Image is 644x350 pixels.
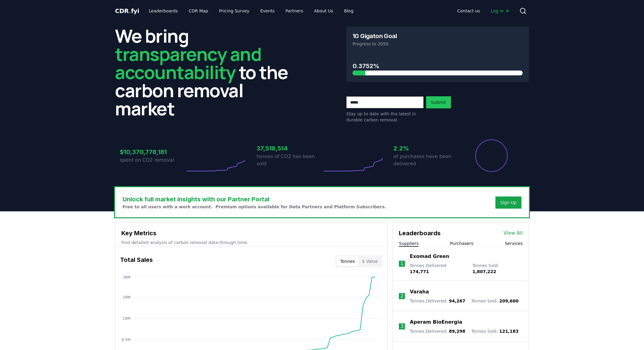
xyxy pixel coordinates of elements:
[472,262,523,275] p: Tonnes Sold :
[400,323,403,330] p: 3
[410,288,429,296] a: Varaha
[115,41,261,84] span: transparency and accountability
[359,256,382,266] button: $ Value
[353,33,397,39] h3: 10 Gigaton Goal
[184,5,213,16] a: CDR Map
[353,61,523,71] h3: 0.3752%
[486,5,514,16] a: Log in
[450,240,473,246] button: Purchasers
[346,111,424,123] p: Stay up to date with the latest in durable carbon removal.
[399,240,419,246] button: Suppliers
[120,147,185,157] h3: $10,370,778,181
[410,328,465,334] p: Tonnes Delivered :
[400,260,403,267] p: 1
[410,298,465,304] p: Tonnes Delivered :
[255,5,279,16] a: Events
[144,5,358,16] nav: Main
[504,229,523,237] a: View All
[500,200,517,206] a: Sign Up
[115,7,139,15] a: CDR.fyi
[122,338,130,342] tspan: 9.5M
[123,195,386,204] h3: Unlock full market insights with our Partner Portal
[214,5,254,16] a: Pricing Survey
[393,144,459,153] h3: 2.2%
[120,255,153,267] h3: Total Sales
[499,299,519,303] span: 209,600
[257,144,322,153] h3: 37,518,514
[123,316,130,321] tspan: 19M
[257,153,322,167] p: tonnes of CO2 has been sold
[471,298,518,304] p: Tonnes Sold :
[123,275,130,279] tspan: 38M
[410,253,449,260] a: Exomad Green
[426,96,451,108] button: Submit
[399,229,441,238] h3: Leaderboards
[410,319,462,326] a: Aperam BioEnergia
[121,229,381,238] h3: Key Metrics
[499,329,519,334] span: 121,183
[281,5,308,16] a: Partners
[495,196,521,209] button: Sign Up
[452,5,485,16] a: Contact us
[339,5,358,16] a: Blog
[393,153,459,167] p: of purchases have been delivered
[309,5,338,16] a: About Us
[115,27,298,117] h2: We bring to the carbon removal market
[505,240,523,246] button: Services
[449,329,465,334] span: 89,298
[121,239,381,246] p: Find detailed analysis of carbon removal data through time.
[449,299,465,303] span: 94,267
[337,256,358,266] button: Tonnes
[120,157,185,164] p: spent on CO2 removal
[471,328,518,334] p: Tonnes Sold :
[129,7,131,15] span: .
[123,295,130,299] tspan: 29M
[115,7,139,15] span: CDR fyi
[410,262,466,275] p: Tonnes Delivered :
[123,204,386,210] p: Free to all users with a work account. Premium options available for Data Partners and Platform S...
[452,5,514,16] nav: Main
[491,8,510,14] span: Log in
[400,292,403,300] p: 2
[144,5,183,16] a: Leaderboards
[472,269,496,274] span: 1,807,222
[475,139,508,173] div: Percentage of sales delivered
[353,41,523,47] p: Progress to 2050
[410,269,429,274] span: 174,771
